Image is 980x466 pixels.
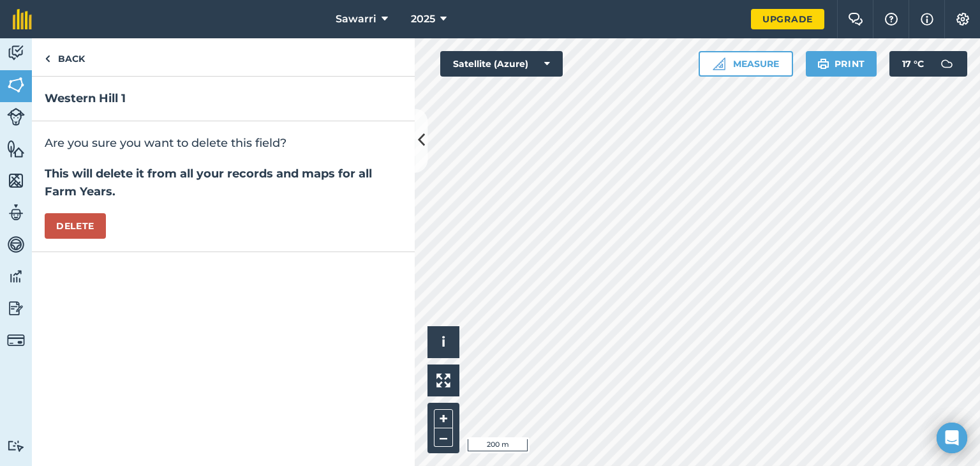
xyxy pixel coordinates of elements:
span: i [442,334,445,350]
img: fieldmargin Logo [13,9,32,29]
img: Two speech bubbles overlapping with the left bubble in the forefront [848,13,863,26]
img: A cog icon [955,13,970,26]
img: svg+xml;base64,PHN2ZyB4bWxucz0iaHR0cDovL3d3dy53My5vcmcvMjAwMC9zdmciIHdpZHRoPSI1NiIgaGVpZ2h0PSI2MC... [7,171,25,190]
img: svg+xml;base64,PD94bWwgdmVyc2lvbj0iMS4wIiBlbmNvZGluZz0idXRmLTgiPz4KPCEtLSBHZW5lcmF0b3I6IEFkb2JlIE... [7,267,25,286]
img: svg+xml;base64,PD94bWwgdmVyc2lvbj0iMS4wIiBlbmNvZGluZz0idXRmLTgiPz4KPCEtLSBHZW5lcmF0b3I6IEFkb2JlIE... [7,235,25,254]
button: Satellite (Azure) [440,51,563,77]
img: svg+xml;base64,PHN2ZyB4bWxucz0iaHR0cDovL3d3dy53My5vcmcvMjAwMC9zdmciIHdpZHRoPSIxOSIgaGVpZ2h0PSIyNC... [817,56,829,71]
img: svg+xml;base64,PD94bWwgdmVyc2lvbj0iMS4wIiBlbmNvZGluZz0idXRmLTgiPz4KPCEtLSBHZW5lcmF0b3I6IEFkb2JlIE... [7,108,25,126]
img: Four arrows, one pointing top left, one top right, one bottom right and the last bottom left [436,373,450,387]
img: svg+xml;base64,PD94bWwgdmVyc2lvbj0iMS4wIiBlbmNvZGluZz0idXRmLTgiPz4KPCEtLSBHZW5lcmF0b3I6IEFkb2JlIE... [7,43,25,63]
img: svg+xml;base64,PHN2ZyB4bWxucz0iaHR0cDovL3d3dy53My5vcmcvMjAwMC9zdmciIHdpZHRoPSI1NiIgaGVpZ2h0PSI2MC... [7,139,25,158]
img: svg+xml;base64,PD94bWwgdmVyc2lvbj0iMS4wIiBlbmNvZGluZz0idXRmLTgiPz4KPCEtLSBHZW5lcmF0b3I6IEFkb2JlIE... [934,51,960,77]
button: Measure [699,51,793,77]
span: 17 ° C [902,51,924,77]
span: 2025 [411,11,435,27]
img: Ruler icon [713,57,725,70]
button: – [434,428,453,447]
img: svg+xml;base64,PHN2ZyB4bWxucz0iaHR0cDovL3d3dy53My5vcmcvMjAwMC9zdmciIHdpZHRoPSIxNyIgaGVpZ2h0PSIxNy... [921,11,933,27]
strong: This will delete it from all your records and maps for all Farm Years. [45,167,372,199]
img: svg+xml;base64,PD94bWwgdmVyc2lvbj0iMS4wIiBlbmNvZGluZz0idXRmLTgiPz4KPCEtLSBHZW5lcmF0b3I6IEFkb2JlIE... [7,203,25,222]
img: svg+xml;base64,PD94bWwgdmVyc2lvbj0iMS4wIiBlbmNvZGluZz0idXRmLTgiPz4KPCEtLSBHZW5lcmF0b3I6IEFkb2JlIE... [7,331,25,349]
p: Are you sure you want to delete this field? [45,134,402,152]
button: 17 °C [889,51,967,77]
a: Upgrade [751,9,824,29]
img: svg+xml;base64,PD94bWwgdmVyc2lvbj0iMS4wIiBlbmNvZGluZz0idXRmLTgiPz4KPCEtLSBHZW5lcmF0b3I6IEFkb2JlIE... [7,299,25,318]
img: svg+xml;base64,PD94bWwgdmVyc2lvbj0iMS4wIiBlbmNvZGluZz0idXRmLTgiPz4KPCEtLSBHZW5lcmF0b3I6IEFkb2JlIE... [7,440,25,452]
h2: Western Hill 1 [45,89,402,108]
button: + [434,409,453,428]
img: svg+xml;base64,PHN2ZyB4bWxucz0iaHR0cDovL3d3dy53My5vcmcvMjAwMC9zdmciIHdpZHRoPSI5IiBoZWlnaHQ9IjI0Ii... [45,51,50,66]
button: Print [806,51,877,77]
button: i [427,326,459,358]
button: Delete [45,213,106,239]
img: svg+xml;base64,PHN2ZyB4bWxucz0iaHR0cDovL3d3dy53My5vcmcvMjAwMC9zdmciIHdpZHRoPSI1NiIgaGVpZ2h0PSI2MC... [7,75,25,94]
img: A question mark icon [884,13,899,26]
span: Sawarri [336,11,376,27]
div: Open Intercom Messenger [937,423,967,453]
a: Back [32,38,98,76]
